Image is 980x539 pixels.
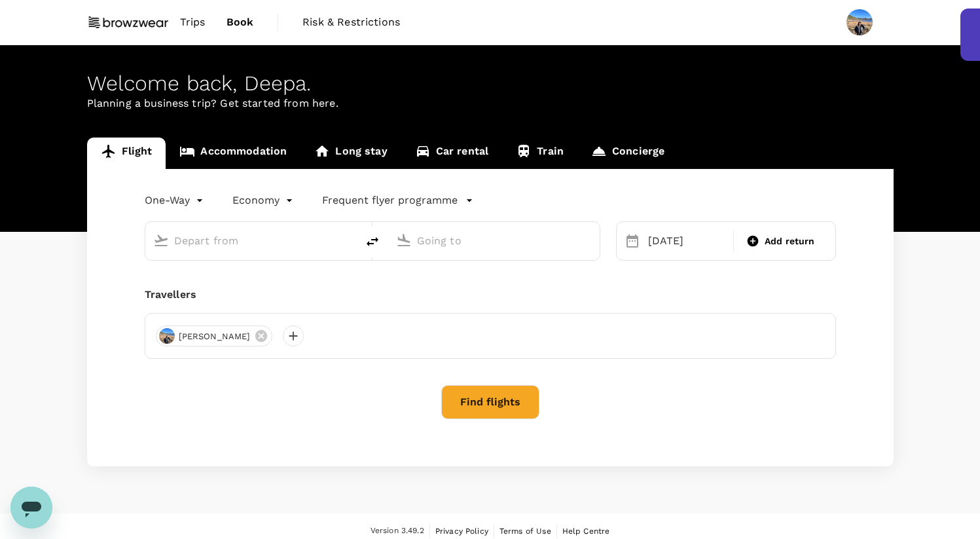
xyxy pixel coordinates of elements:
iframe: Button to launch messaging window [10,487,52,529]
span: Privacy Policy [435,527,488,536]
div: Travellers [145,287,836,303]
div: Economy [232,190,296,211]
span: Terms of Use [499,527,551,536]
input: Depart from [174,231,329,251]
img: avatar-6405acff242b0.jpeg [159,328,175,344]
a: Car rental [401,138,503,169]
div: Welcome back , Deepa . [87,71,894,96]
input: Going to [417,231,572,251]
div: [PERSON_NAME] [156,325,273,346]
a: Terms of Use [499,524,551,538]
div: [DATE] [643,228,731,254]
p: Frequent flyer programme [322,193,458,208]
button: Open [348,239,350,242]
a: Concierge [577,138,678,169]
a: Help Centre [562,524,610,538]
a: Flight [87,138,166,169]
a: Train [502,138,577,169]
img: Deepa Subramaniam [846,9,873,35]
span: Help Centre [562,527,610,536]
a: Long stay [300,138,401,169]
p: Planning a business trip? Get started from here. [87,96,894,111]
button: delete [357,226,388,257]
button: Find flights [441,385,539,419]
span: Add return [765,234,815,248]
a: Privacy Policy [435,524,488,538]
span: Risk & Restrictions [302,14,400,30]
span: Version 3.49.2 [371,525,424,538]
button: Open [590,239,593,242]
span: Book [227,14,254,30]
span: Trips [180,14,206,30]
img: Browzwear Solutions Pte Ltd [87,8,170,37]
span: [PERSON_NAME] [171,330,259,343]
a: Accommodation [166,138,300,169]
button: Frequent flyer programme [322,193,473,208]
div: One-Way [145,190,206,211]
